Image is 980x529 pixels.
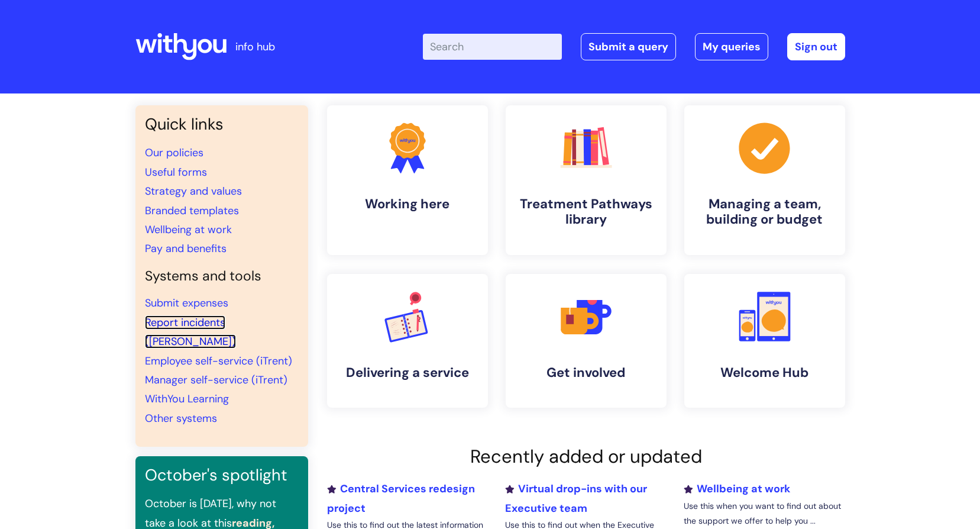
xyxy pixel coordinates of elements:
[145,296,228,310] a: Submit expenses
[694,365,836,380] h4: Welcome Hub
[581,33,676,60] a: Submit a query
[327,446,845,467] h2: Recently added or updated
[515,365,657,380] h4: Get involved
[506,274,667,408] a: Get involved
[684,482,790,496] a: Wellbeing at work
[337,365,478,380] h4: Delivering a service
[506,105,667,255] a: Treatment Pathways library
[145,466,299,485] h3: October's spotlight
[684,274,845,408] a: Welcome Hub
[505,482,647,515] a: Virtual drop-ins with our Executive team
[684,105,845,255] a: Managing a team, building or budget
[787,33,845,60] a: Sign out
[145,115,299,134] h3: Quick links
[145,411,217,425] a: Other systems
[515,196,657,228] h4: Treatment Pathways library
[327,274,488,408] a: Delivering a service
[145,165,207,179] a: Useful forms
[695,33,768,60] a: My queries
[145,204,239,218] a: Branded templates
[423,33,845,60] div: | -
[423,34,562,60] input: Search
[145,222,232,237] a: Wellbeing at work
[235,37,275,56] p: info hub
[145,241,227,256] a: Pay and benefits
[327,105,488,255] a: Working here
[145,354,292,368] a: Employee self-service (iTrent)
[684,499,845,528] p: Use this when you want to find out about the support we offer to help you ...
[145,315,236,349] a: Report incidents ([PERSON_NAME])
[145,146,203,160] a: Our policies
[694,196,836,228] h4: Managing a team, building or budget
[145,392,229,406] a: WithYou Learning
[327,482,475,515] a: Central Services redesign project
[337,196,478,212] h4: Working here
[145,184,242,198] a: Strategy and values
[145,268,299,285] h4: Systems and tools
[145,373,287,387] a: Manager self-service (iTrent)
